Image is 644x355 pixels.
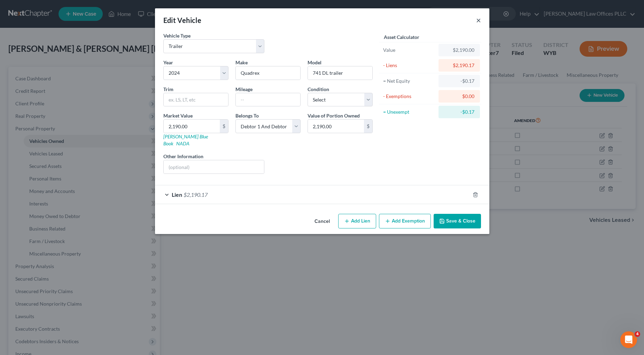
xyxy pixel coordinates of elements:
label: Market Value [163,112,193,119]
div: $0.00 [444,93,474,100]
div: Value [383,47,436,54]
input: 0.00 [308,120,364,133]
div: - Liens [383,62,436,69]
input: ex. Altima [308,66,372,80]
div: $2,190.17 [444,62,474,69]
label: Year [163,59,173,66]
label: Value of Portion Owned [308,112,360,119]
button: Save & Close [434,214,481,228]
span: Make [235,59,248,65]
button: Add Exemption [379,214,431,228]
a: NADA [176,140,189,146]
div: $2,190.00 [444,47,474,54]
div: - Exemptions [383,93,436,100]
label: Asset Calculator [384,33,419,41]
div: -$0.17 [444,108,474,115]
label: Other Information [163,153,203,160]
div: Edit Vehicle [163,15,202,25]
span: 4 [635,331,640,337]
span: $2,190.17 [184,191,208,198]
input: (optional) [164,160,264,174]
button: × [476,16,481,24]
span: Lien [172,191,182,198]
label: Mileage [235,86,253,93]
div: $ [364,120,372,133]
label: Trim [163,86,173,93]
input: ex. LS, LT, etc [164,93,228,106]
button: Add Lien [338,214,376,228]
input: ex. Nissan [236,66,300,80]
a: [PERSON_NAME] Blue Book [163,134,208,146]
label: Condition [308,86,329,93]
span: Belongs To [235,113,259,119]
button: Cancel [309,215,335,228]
div: -$0.17 [444,78,474,84]
iframe: Intercom live chat [620,331,637,348]
div: = Net Equity [383,78,436,84]
label: Vehicle Type [163,32,191,39]
input: -- [236,93,300,106]
div: $ [220,120,228,133]
label: Model [308,59,321,66]
div: = Unexempt [383,108,436,115]
input: 0.00 [164,120,220,133]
